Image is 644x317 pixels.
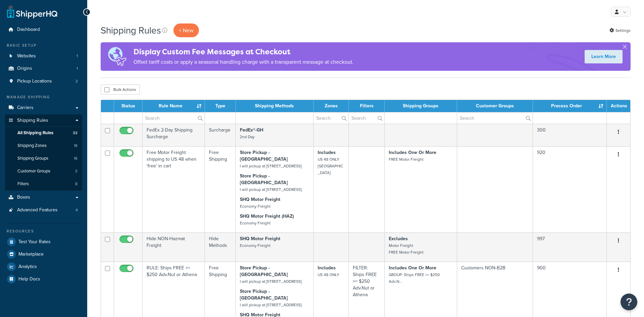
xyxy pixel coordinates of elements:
span: 16 [74,156,77,161]
strong: Includes One Or More [389,149,436,156]
strong: Store Pickup - [GEOGRAPHIC_DATA] [240,172,288,186]
li: Carriers [5,102,82,114]
th: Shipping Groups [385,100,457,112]
p: + New [173,23,199,37]
li: Websites [5,50,82,62]
a: Pickup Locations 2 [5,75,82,88]
span: 4 [75,207,78,213]
small: I will pickup at [STREET_ADDRESS] [240,302,302,308]
th: Filters [349,100,384,112]
span: Carriers [17,105,34,111]
span: Dashboard [17,27,40,33]
input: Search [349,112,384,124]
span: Shipping Zones [17,143,47,149]
input: Search [314,112,348,124]
small: FREE Motor Freight [389,156,423,162]
li: Pickup Locations [5,75,82,88]
span: Boxes [17,195,30,200]
strong: Store Pickup - [GEOGRAPHIC_DATA] [240,264,288,278]
small: Motor Freight FREE Motor Freight [389,243,423,255]
strong: SHQ Motor Freight [240,235,280,242]
small: US 48 ONLY [318,272,339,278]
small: I will pickup at [STREET_ADDRESS] [240,278,302,284]
small: I will pickup at [STREET_ADDRESS] [240,187,302,193]
a: Dashboard [5,23,82,36]
span: 33 [73,130,77,136]
span: Filters [17,181,29,187]
span: All Shipping Rules [17,130,53,136]
a: Settings [609,26,631,35]
span: Websites [17,53,36,59]
strong: FedEx®-GH [240,126,263,134]
small: US 48 ONLY [GEOGRAPHIC_DATA] [318,156,343,176]
input: Search [143,112,205,124]
span: 2 [75,78,78,84]
span: 16 [74,143,77,149]
li: All Shipping Rules [5,127,82,139]
div: Manage Shipping [5,94,82,100]
div: Basic Setup [5,43,82,48]
span: Analytics [18,264,37,270]
span: Origins [17,66,32,71]
small: Economy Freight [240,220,270,226]
strong: Includes [318,264,336,271]
span: 1 [76,66,78,71]
h4: Display Custom Fee Messages at Checkout [133,46,354,57]
div: Resources [5,228,82,234]
li: Shipping Rules [5,114,82,191]
a: Customer Groups 2 [5,165,82,177]
li: Shipping Groups [5,152,82,165]
span: Shipping Rules [17,118,48,123]
li: Filters [5,178,82,190]
li: Analytics [5,261,82,273]
a: Filters 8 [5,178,82,190]
a: All Shipping Rules 33 [5,127,82,139]
a: Websites 1 [5,50,82,62]
button: Bulk Actions [101,85,140,95]
td: Free Motor Freight shipping to US 48 when 'free' in cart [143,146,205,232]
strong: Includes [318,149,336,156]
li: Origins [5,62,82,75]
span: Help Docs [18,276,40,282]
input: Search [457,112,532,124]
th: Customer Groups [457,100,533,112]
img: duties-banner-06bc72dcb5fe05cb3f9472aba00be2ae8eb53ab6f0d8bb03d382ba314ac3c341.png [101,42,133,71]
td: Free Shipping [205,146,236,232]
span: Marketplace [18,252,44,257]
td: Hide Methods [205,232,236,262]
a: Advanced Features 4 [5,204,82,216]
small: GROUP: Ships FREE >= $250 Adv.N... [389,272,440,284]
a: Boxes [5,191,82,204]
th: Shipping Methods [236,100,314,112]
strong: Store Pickup - [GEOGRAPHIC_DATA] [240,149,288,163]
td: Surcharge [205,124,236,146]
button: Open Resource Center [621,294,637,310]
a: Marketplace [5,248,82,260]
a: Learn More [585,50,623,63]
strong: SHQ Motor Freight (HAZ) [240,213,294,220]
h1: Shipping Rules [101,24,161,37]
small: Economy Freight [240,203,270,209]
small: 2nd Day [240,134,255,140]
strong: SHQ Motor Freight [240,196,280,203]
a: Shipping Groups 16 [5,152,82,165]
th: Actions [607,100,630,112]
a: Help Docs [5,273,82,285]
li: Test Your Rates [5,236,82,248]
td: 997 [533,232,607,262]
td: 300 [533,124,607,146]
strong: Excludes [389,235,408,242]
li: Advanced Features [5,204,82,216]
th: Status [114,100,143,112]
li: Customer Groups [5,165,82,177]
span: 1 [76,53,78,59]
a: ShipperHQ Home [7,5,57,18]
th: Process Order : activate to sort column ascending [533,100,607,112]
th: Zones [314,100,349,112]
small: Economy Freight [240,243,270,249]
span: Customer Groups [17,168,50,174]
